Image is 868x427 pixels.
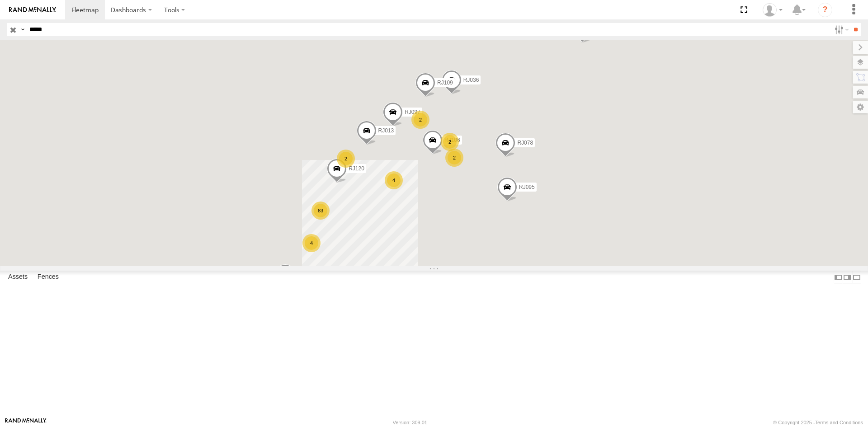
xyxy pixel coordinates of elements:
[831,23,850,36] label: Search Filter Options
[5,418,47,427] a: Visit our Website
[311,202,330,220] div: 83
[385,171,403,189] div: 4
[444,137,460,143] span: RJ106
[853,101,868,113] label: Map Settings
[393,420,427,425] div: Version: 309.01
[834,271,843,284] label: Dock Summary Table to the Left
[378,127,394,134] span: RJ013
[815,420,863,425] a: Terms and Conditions
[4,271,32,284] label: Assets
[463,76,479,83] span: RJ036
[818,3,832,17] i: ?
[337,150,355,168] div: 2
[9,7,56,13] img: rand-logo.svg
[519,184,535,190] span: RJ095
[773,420,863,425] div: © Copyright 2025 -
[445,149,463,167] div: 2
[843,271,852,284] label: Dock Summary Table to the Right
[405,109,420,115] span: RJ097
[759,3,786,17] div: Pablo Ruiz
[19,23,26,36] label: Search Query
[852,271,861,284] label: Hide Summary Table
[33,271,63,284] label: Fences
[437,80,453,86] span: RJ109
[411,111,429,129] div: 2
[349,165,364,172] span: RJ120
[302,234,321,252] div: 4
[517,139,533,145] span: RJ078
[441,133,459,151] div: 2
